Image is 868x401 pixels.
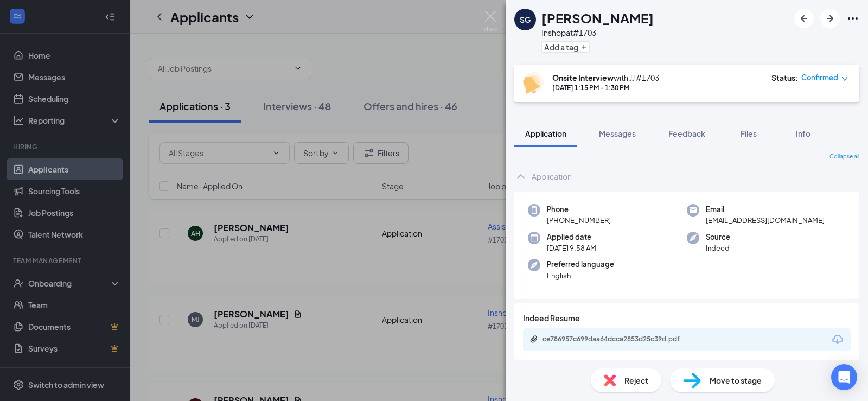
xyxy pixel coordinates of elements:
span: Confirmed [801,72,838,83]
div: with JJ #1703 [552,72,659,83]
div: Inshop at #1703 [541,27,654,38]
span: Messages [599,129,636,138]
span: Reject [624,374,648,386]
div: Application [532,171,572,182]
button: ArrowRight [820,9,840,28]
svg: Plus [580,44,587,50]
svg: Paperclip [529,335,538,343]
span: Indeed [706,243,730,253]
span: Collapse all [829,152,859,161]
svg: Ellipses [846,12,859,25]
span: Files [741,129,757,138]
span: Feedback [668,129,705,138]
button: PlusAdd a tag [541,41,590,53]
svg: ArrowRight [824,12,837,25]
svg: Download [831,333,844,346]
span: Application [525,129,566,138]
span: Applied date [547,232,596,243]
div: [DATE] 1:15 PM - 1:30 PM [552,83,659,92]
div: Open Intercom Messenger [831,364,857,390]
h1: [PERSON_NAME] [541,9,654,27]
span: [DATE] 9:58 AM [547,243,596,253]
div: Status : [771,72,798,83]
button: ArrowLeftNew [794,9,814,28]
svg: ArrowLeftNew [797,12,810,25]
span: Phone [547,204,611,215]
span: [PHONE_NUMBER] [547,215,611,226]
span: Preferred language [547,259,614,270]
span: Indeed Resume [523,312,580,324]
span: Move to stage [710,374,762,386]
span: Source [706,232,730,243]
span: English [547,270,614,281]
span: Email [706,204,825,215]
b: Onsite Interview [552,73,614,82]
span: Info [796,129,810,138]
a: Paperclipce786957c699daa64dcca2853d25c39d.pdf [529,335,705,345]
div: ce786957c699daa64dcca2853d25c39d.pdf [542,335,694,343]
div: SG [520,14,531,25]
span: down [841,75,848,82]
span: [EMAIL_ADDRESS][DOMAIN_NAME] [706,215,825,226]
svg: ChevronUp [514,170,527,183]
